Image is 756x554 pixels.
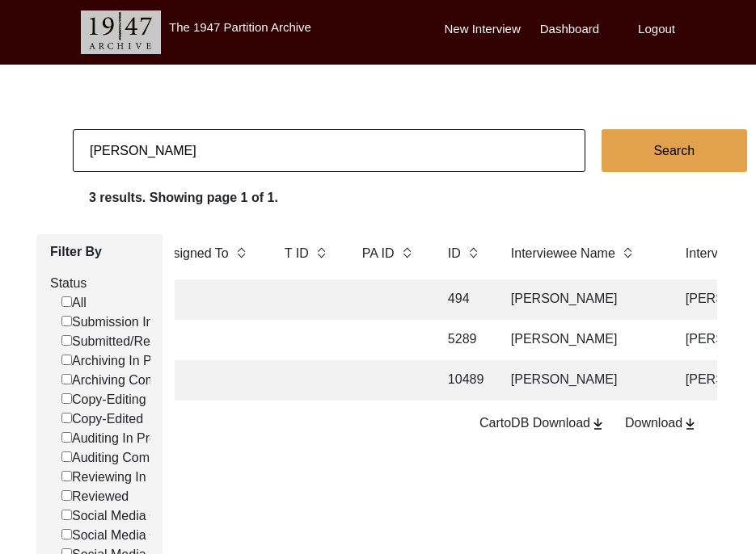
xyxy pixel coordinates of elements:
label: Auditing In Progress [61,429,188,448]
label: 3 results. Showing page 1 of 1. [89,188,278,208]
td: [PERSON_NAME] [501,320,663,360]
label: Logout [638,20,675,39]
img: sort-button.png [315,244,327,262]
label: Social Media Curated [61,526,196,545]
input: Social Media Curated [61,529,72,539]
div: Download [625,413,698,433]
img: sort-button.png [622,244,633,262]
input: Copy-Edited [61,413,72,423]
div: CartoDB Download [479,413,606,433]
img: download-button.png [590,417,606,431]
label: T ID [285,244,309,263]
input: Social Media Curation In Progress [61,510,72,520]
label: Filter By [50,242,150,262]
input: Auditing In Progress [61,432,72,443]
label: Assigned To [158,244,229,263]
label: Reviewing In Progress [61,468,201,487]
label: Copy-Editing In Progress [61,390,216,409]
input: Reviewed [61,490,72,501]
td: 494 [438,279,488,320]
button: Search [602,129,747,172]
img: sort-button.png [467,244,479,262]
input: Copy-Editing In Progress [61,393,72,404]
img: download-button.png [682,417,698,431]
input: Submission In Progress [61,316,72,326]
label: Reviewed [61,487,129,506]
input: Reviewing In Progress [61,471,72,481]
label: Auditing Completed [61,448,185,468]
input: Auditing Completed [61,451,72,462]
label: New Interview [445,20,521,39]
label: Interviewee Name [511,244,615,263]
input: All [61,296,72,307]
input: Archiving Completed [61,374,72,384]
label: Archiving In Progress [61,351,195,371]
td: 5289 [438,320,488,360]
label: Submitted/Received [61,332,188,351]
label: Status [50,274,150,293]
td: [PERSON_NAME] [501,360,663,401]
label: Social Media Curation In Progress [61,506,268,526]
img: header-logo.png [81,10,161,54]
label: Dashboard [540,20,599,39]
label: PA ID [362,244,395,263]
label: Submission In Progress [61,313,209,332]
label: ID [448,244,461,263]
label: All [61,293,87,313]
td: 10489 [438,360,488,401]
label: Interviewer [686,244,749,263]
td: [PERSON_NAME] [501,279,663,320]
input: Submitted/Received [61,335,72,346]
label: The 1947 Partition Archive [169,20,311,34]
img: sort-button.png [401,244,412,262]
label: Archiving Completed [61,371,192,390]
input: Search... [73,129,585,172]
label: Copy-Edited [61,409,143,429]
img: sort-button.png [235,244,247,262]
input: Archiving In Progress [61,355,72,365]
